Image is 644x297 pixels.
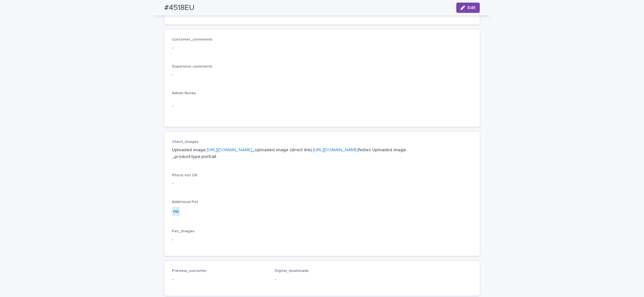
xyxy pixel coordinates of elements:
a: [URL][DOMAIN_NAME] [313,148,358,152]
p: - [172,71,472,78]
p: - [172,276,267,283]
p: Uploaded image: _Uploaded image (direct link): Notes Uploaded image: _product-type:portrait [172,147,472,160]
span: Digital_downloads [275,269,309,273]
span: Pet_Images [172,229,194,233]
p: - [275,276,370,283]
div: no [172,207,180,216]
span: Edit [468,5,476,10]
p: - [172,180,472,187]
button: Edit [456,3,480,13]
span: Admin Notes [172,91,196,95]
h2: #4518EU [164,3,194,13]
p: - [172,237,472,243]
p: - [172,103,472,109]
p: - [172,45,472,51]
span: Customer_comments [172,38,213,42]
span: Preview_customer [172,269,207,273]
a: [URL][DOMAIN_NAME] [207,148,252,152]
span: Client_Images [172,140,199,144]
span: Photo not OK [172,173,197,177]
span: Supervisor comments [172,65,213,69]
span: Additional Pet [172,200,198,204]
